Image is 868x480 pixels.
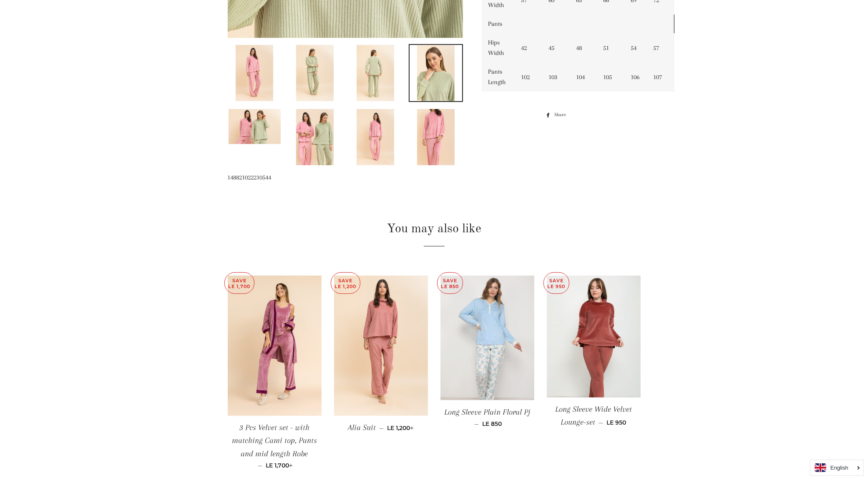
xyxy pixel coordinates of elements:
a: Long Sleeve Plain Floral Pj — LE 850 [440,400,534,435]
span: Alia Suit [348,423,376,432]
td: 102 [515,62,542,92]
td: 104 [570,62,597,92]
td: 45 [542,33,570,62]
td: 42 [515,33,542,62]
td: Pants [482,15,515,33]
a: 3 Pcs Velvet set - with matching Cami top, Pants and mid length Robe — LE 1,700 [228,416,322,476]
img: Load image into Gallery viewer, Alia Pajama [417,109,455,165]
td: 54 [624,33,647,62]
p: Save LE 1,700 [225,273,254,294]
td: 103 [542,62,570,92]
span: — [379,424,384,432]
td: 48 [570,33,597,62]
td: 57 [647,33,674,62]
td: 106 [624,62,647,92]
span: — [258,462,262,469]
img: Load image into Gallery viewer, Alia Pajama [296,45,334,101]
span: LE 1,200 [387,424,414,432]
img: Load image into Gallery viewer, Alia Pajama [357,45,394,101]
span: 148821022210544 [228,174,272,181]
span: Long Sleeve Wide Velvet Lounge-set [555,405,632,427]
h2: You may also like [228,220,641,238]
img: Load image into Gallery viewer, Alia Pajama [229,109,281,144]
td: Pants Length [482,62,515,92]
p: Save LE 1,200 [331,273,360,294]
img: Load image into Gallery viewer, Alia Pajama [357,109,394,165]
a: Long Sleeve Wide Velvet Lounge-set — LE 950 [547,398,641,435]
td: 107 [647,62,674,92]
span: 3 Pcs Velvet set - with matching Cami top, Pants and mid length Robe [232,423,317,458]
span: LE 950 [607,419,626,426]
span: Share [554,110,570,119]
a: Alia Suit — LE 1,200 [334,416,428,440]
td: 51 [597,33,624,62]
i: English [830,465,848,470]
img: Load image into Gallery viewer, Alia Pajama [236,45,273,101]
img: Load image into Gallery viewer, Alia Pajama [417,45,455,101]
p: Save LE 850 [438,273,463,294]
span: — [599,419,604,426]
span: — [474,420,479,428]
span: LE 850 [482,420,502,428]
span: LE 1,700 [266,462,293,469]
td: 105 [597,62,624,92]
img: Load image into Gallery viewer, Alia Pajama [296,109,334,165]
a: English [815,463,859,472]
td: Hips Width [482,33,515,62]
p: Save LE 950 [544,273,569,294]
span: Long Sleeve Plain Floral Pj [444,408,530,417]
